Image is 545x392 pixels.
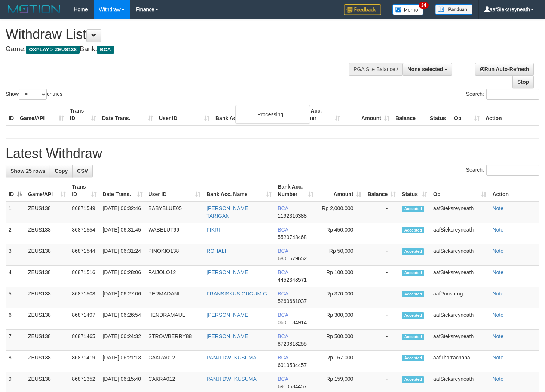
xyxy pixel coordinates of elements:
[430,180,489,201] th: Op: activate to sort column ascending
[278,376,288,382] span: BCA
[69,308,99,330] td: 86871497
[430,330,489,351] td: aafSieksreyneath
[50,165,73,177] a: Copy
[419,2,429,9] span: 34
[294,104,343,125] th: Bank Acc. Number
[402,270,424,276] span: Accepted
[206,269,249,275] a: [PERSON_NAME]
[6,266,25,287] td: 4
[97,46,114,54] span: BCA
[278,291,288,297] span: BCA
[492,291,503,297] a: Note
[278,248,288,254] span: BCA
[402,227,424,233] span: Accepted
[492,355,503,361] a: Note
[316,266,365,287] td: Rp 100,000
[483,104,539,125] th: Action
[278,277,307,283] span: Copy 4452348571 to clipboard
[278,312,288,318] span: BCA
[25,287,69,308] td: ZEUS138
[402,312,424,319] span: Accepted
[364,180,399,201] th: Balance: activate to sort column ascending
[25,351,69,372] td: ZEUS138
[451,104,483,125] th: Op
[6,351,25,372] td: 8
[99,104,156,125] th: Date Trans.
[316,201,365,223] td: Rp 2,000,000
[146,223,204,244] td: WABELUT99
[206,227,220,233] a: FIKRI
[278,234,307,240] span: Copy 5520748468 to clipboard
[10,168,45,174] span: Show 25 rows
[278,269,288,275] span: BCA
[6,180,25,201] th: ID: activate to sort column descending
[492,205,503,211] a: Note
[55,168,68,174] span: Copy
[206,355,257,361] a: PANJI DWI KUSUMA
[99,330,145,351] td: [DATE] 06:24:32
[364,266,399,287] td: -
[316,223,365,244] td: Rp 450,000
[402,334,424,340] span: Accepted
[206,205,249,219] a: [PERSON_NAME] TARIGAN
[316,180,365,201] th: Amount: activate to sort column ascending
[6,89,62,100] label: Show entries
[146,351,204,372] td: CAKRA012
[349,63,402,76] div: PGA Site Balance /
[69,201,99,223] td: 86871549
[430,308,489,330] td: aafSieksreyneath
[69,180,99,201] th: Trans ID: activate to sort column ascending
[486,89,539,100] input: Search:
[402,206,424,212] span: Accepted
[99,180,145,201] th: Date Trans.: activate to sort column ascending
[430,287,489,308] td: aafPonsarng
[364,351,399,372] td: -
[69,330,99,351] td: 86871465
[278,355,288,361] span: BCA
[99,308,145,330] td: [DATE] 06:26:54
[6,146,539,161] h1: Latest Withdraw
[466,89,539,100] label: Search:
[25,180,69,201] th: Game/API: activate to sort column ascending
[69,351,99,372] td: 86871419
[430,201,489,223] td: aafSieksreyneath
[99,223,145,244] td: [DATE] 06:31:45
[6,244,25,266] td: 3
[492,376,503,382] a: Note
[69,223,99,244] td: 86871554
[430,244,489,266] td: aafSieksreyneath
[492,227,503,233] a: Note
[278,341,307,347] span: Copy 8720813255 to clipboard
[278,362,307,368] span: Copy 6910534457 to clipboard
[203,180,275,201] th: Bank Acc. Name: activate to sort column ascending
[364,330,399,351] td: -
[6,27,356,42] h1: Withdraw List
[399,180,430,201] th: Status: activate to sort column ascending
[99,266,145,287] td: [DATE] 06:28:06
[206,248,226,254] a: ROHALI
[146,201,204,223] td: BABYBLUE05
[146,330,204,351] td: STROWBERRY88
[407,66,443,72] span: None selected
[69,244,99,266] td: 86871544
[435,4,472,15] img: panduan.png
[235,105,310,124] div: Processing...
[278,213,307,219] span: Copy 1192316388 to clipboard
[364,223,399,244] td: -
[25,308,69,330] td: ZEUS138
[402,248,424,255] span: Accepted
[69,287,99,308] td: 86871508
[212,104,294,125] th: Bank Acc. Name
[146,266,204,287] td: PAIJOLO12
[69,266,99,287] td: 86871516
[278,383,307,389] span: Copy 6910534457 to clipboard
[430,351,489,372] td: aafThorrachana
[364,287,399,308] td: -
[99,287,145,308] td: [DATE] 06:27:06
[99,351,145,372] td: [DATE] 06:21:13
[6,4,62,15] img: MOTION_logo.png
[6,165,50,177] a: Show 25 rows
[77,168,88,174] span: CSV
[206,312,249,318] a: [PERSON_NAME]
[466,165,539,176] label: Search:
